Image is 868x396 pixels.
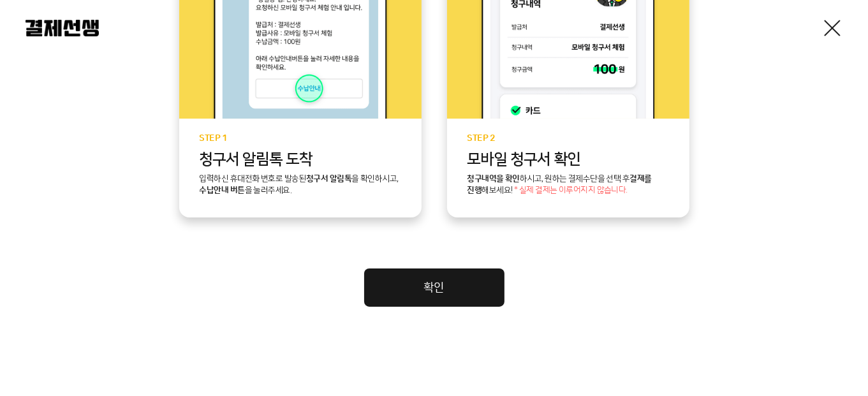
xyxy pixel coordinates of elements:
p: 입력하신 휴대전화 번호로 발송된 을 확인하시고, 을 눌러주세요. [200,173,401,196]
p: STEP 1 [200,134,401,143]
p: 모바일 청구서 확인 [467,151,669,168]
a: 확인 [364,268,504,307]
b: 수납안내 버튼 [200,186,245,194]
p: 하시고, 원하는 결제수단을 선택 후 해보세요! [467,173,669,196]
b: 결제를 진행 [467,174,652,194]
p: STEP 2 [467,134,669,143]
span: * 실제 결제는 이루어지지 않습니다. [514,186,628,195]
b: 청구서 알림톡 [306,174,351,183]
b: 청구내역을 확인 [467,174,520,183]
img: 결제선생 [26,20,99,36]
p: 청구서 알림톡 도착 [200,151,401,168]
